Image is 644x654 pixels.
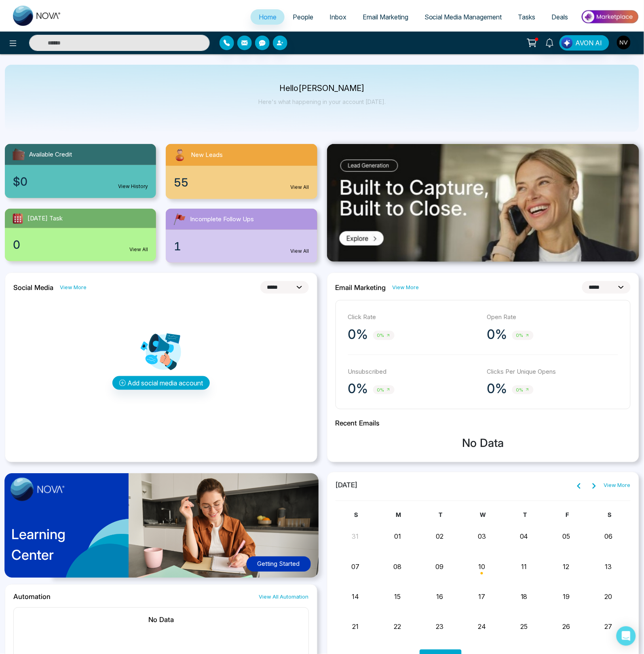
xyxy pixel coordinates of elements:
img: followUps.svg [172,212,187,226]
p: Learning Center [11,524,65,565]
button: 11 [522,562,527,572]
a: Inbox [321,9,355,25]
span: 0% [512,385,534,395]
button: AVON AI [560,35,609,51]
a: View More [604,482,631,490]
p: Hello [PERSON_NAME] [258,85,386,92]
button: 05 [562,532,570,542]
h3: No Data [336,437,631,451]
span: Incomplete Follow Ups [190,215,254,224]
span: Available Credit [29,150,72,159]
p: Unsubscribed [348,367,479,377]
p: 0% [487,326,507,343]
button: 22 [394,622,401,632]
a: View More [393,284,419,291]
span: S [608,512,612,519]
span: S [355,512,358,519]
p: Click Rate [348,313,479,322]
button: 08 [394,562,402,572]
img: image [11,478,65,501]
span: Deals [552,13,568,21]
a: View History [118,183,148,190]
button: 01 [394,532,401,542]
a: People [285,9,321,25]
h2: No Data [22,616,300,624]
button: 12 [563,562,570,572]
span: New Leads [191,150,223,160]
span: AVON AI [576,38,602,48]
span: W [480,512,486,519]
p: Here's what happening in your account [DATE]. [258,98,386,105]
a: Home [251,9,285,25]
button: 18 [521,592,528,602]
h2: Recent Emails [336,419,631,427]
button: 02 [436,532,443,542]
a: View All [291,248,309,255]
h2: Automation [13,593,51,601]
button: 21 [352,622,359,632]
span: Home [259,13,277,21]
button: 16 [436,592,443,602]
img: Analytics png [141,332,181,372]
img: Market-place.gif [581,8,639,26]
span: T [439,512,443,519]
button: 31 [352,532,359,542]
img: Lead Flow [562,37,573,49]
span: M [396,512,401,519]
button: 20 [605,592,612,602]
a: View More [60,284,87,291]
a: Email Marketing [355,9,416,25]
a: Deals [544,9,576,25]
h2: Social Media [13,284,53,292]
p: 0% [348,381,368,397]
img: availableCredit.svg [11,147,26,162]
span: Inbox [329,13,346,21]
span: [DATE] [336,480,358,491]
span: 0% [373,331,395,340]
span: [DATE] Task [27,214,63,223]
button: 19 [563,592,570,602]
a: LearningCenterGetting Started [5,472,317,585]
p: Clicks Per Unique Opens [487,367,618,377]
button: 17 [479,592,486,602]
span: People [293,13,313,21]
h2: Email Marketing [336,284,386,292]
span: 0% [373,385,395,395]
button: 24 [478,622,486,632]
button: 23 [436,622,443,632]
a: Social Media Management [416,9,510,25]
span: 0 [13,236,20,253]
img: Nova CRM Logo [13,6,61,26]
button: 15 [395,592,401,602]
button: 06 [604,532,612,542]
img: newLeads.svg [172,147,188,163]
img: home-learning-center.png [0,469,328,588]
button: 25 [521,622,528,632]
a: View All Automation [259,593,309,601]
span: Tasks [518,13,536,21]
button: Add social media account [112,376,210,390]
span: 0% [512,331,534,340]
span: F [566,512,569,519]
img: User Avatar [617,36,631,49]
span: T [524,512,527,519]
a: New Leads55View All [161,144,322,199]
img: . [327,144,640,262]
a: View All [129,246,148,253]
button: 04 [520,532,528,542]
span: Email Marketing [363,13,408,21]
button: 09 [436,562,444,572]
button: Getting Started [247,557,311,572]
a: Tasks [510,9,544,25]
button: 26 [562,622,570,632]
button: 03 [478,532,486,542]
a: View All [291,184,309,191]
p: Open Rate [487,313,618,322]
a: Incomplete Follow Ups1View All [161,209,322,263]
button: 13 [605,562,612,572]
p: 0% [487,381,507,397]
span: 1 [174,238,181,255]
p: 0% [348,326,368,343]
button: 27 [605,622,612,632]
span: $0 [13,173,27,190]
